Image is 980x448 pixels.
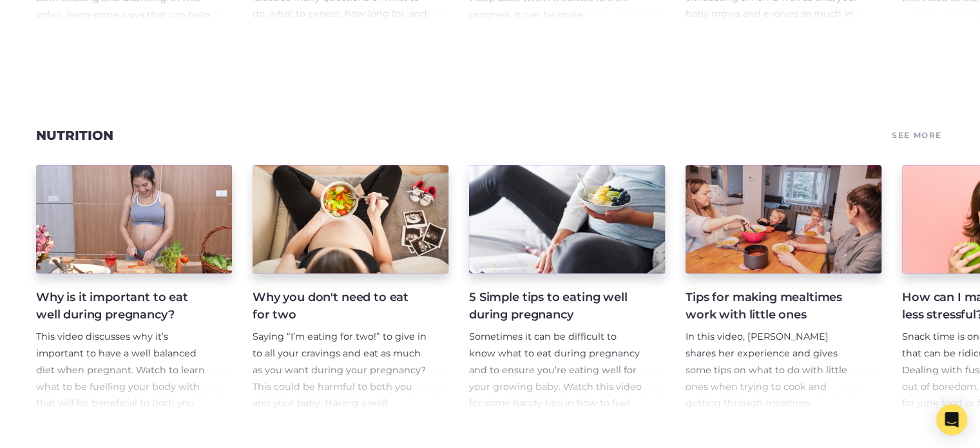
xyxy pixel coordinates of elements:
[469,165,665,413] a: 5 Simple tips to eating well during pregnancy Sometimes it can be difficult to know what to eat d...
[686,165,881,413] a: Tips for making mealtimes work with little ones In this video, [PERSON_NAME] shares her experienc...
[36,165,232,413] a: Why is it important to eat well during pregnancy? This video discusses why it’s important to have...
[469,289,644,324] h4: 5 Simple tips to eating well during pregnancy
[36,128,113,143] a: Nutrition
[936,404,967,435] div: Open Intercom Messenger
[686,289,861,324] h4: Tips for making mealtimes work with little ones
[469,331,642,426] span: Sometimes it can be difficult to know what to eat during pregnancy and to ensure you’re eating we...
[686,331,847,409] span: In this video, [PERSON_NAME] shares her experience and gives some tips on what to do with little ...
[36,289,211,324] h4: Why is it important to eat well during pregnancy?
[253,165,448,413] a: Why you don't need to eat for two Saying “I’m eating for two!” to give in to all your cravings an...
[36,331,205,426] span: This video discusses why it’s important to have a well balanced diet when pregnant. Watch to lear...
[890,126,944,144] a: See More
[253,289,428,324] h4: Why you don't need to eat for two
